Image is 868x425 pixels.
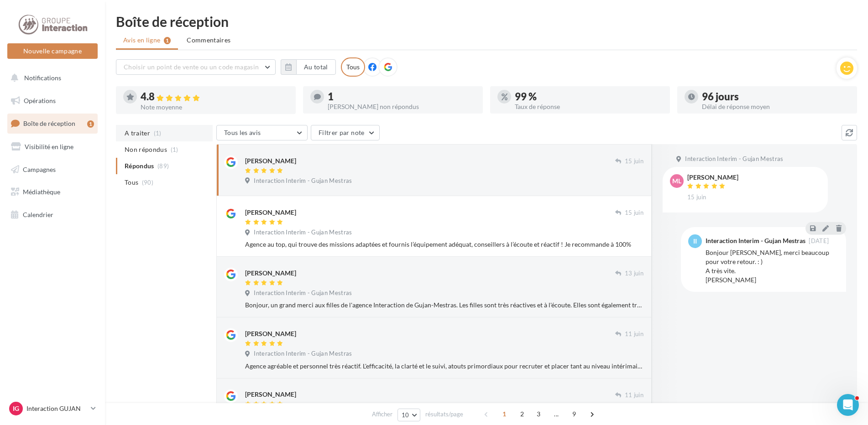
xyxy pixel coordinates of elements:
div: Boîte de réception [116,15,857,28]
span: Notifications [24,74,61,82]
a: Médiathèque [5,182,99,202]
div: [PERSON_NAME] [687,174,738,181]
span: Campagnes [23,165,56,173]
span: Interaction Interim - Gujan Mestras [254,289,352,297]
div: [PERSON_NAME] [245,329,296,338]
span: (90) [142,179,153,186]
div: 4.8 [141,92,288,102]
span: 15 juin [687,193,706,202]
span: Commentaires [187,36,230,45]
p: Interaction GUJAN [26,404,87,413]
span: 13 juin [625,270,643,278]
span: Interaction Interim - Gujan Mestras [254,177,352,185]
span: Visibilité en ligne [25,143,73,150]
a: Calendrier [5,205,99,224]
button: Notifications [5,68,96,88]
button: Au total [281,59,336,75]
span: 9 [567,407,581,421]
div: Délai de réponse moyen [702,104,850,110]
a: IG Interaction GUJAN [7,400,98,417]
span: 11 juin [625,391,643,399]
div: Bonjour [PERSON_NAME], merci beaucoup pour votre retour. : ) A très vite. [PERSON_NAME] [706,248,839,285]
div: Note moyenne [141,104,288,110]
button: Tous les avis [216,125,308,140]
div: Agence au top, qui trouve des missions adaptées et fournis l’équipement adéquat, conseillers à l’... [245,240,643,249]
div: [PERSON_NAME] [245,208,296,217]
button: Nouvelle campagne [7,43,98,59]
span: Interaction Interim - Gujan Mestras [254,350,352,358]
div: Tous [341,57,365,77]
button: Filtrer par note [311,125,380,140]
span: Afficher [372,410,392,419]
span: ... [549,407,564,421]
a: Boîte de réception1 [5,114,99,133]
div: Interaction Interim - Gujan Mestras [706,238,805,244]
div: 1 [328,92,476,102]
span: Calendrier [23,211,53,218]
span: 15 juin [625,209,643,217]
span: Tous [125,178,138,187]
span: Non répondus [125,145,167,154]
span: II [693,237,697,246]
div: Taux de réponse [515,104,663,110]
button: Au total [296,59,336,75]
div: [PERSON_NAME] [245,390,296,399]
span: 1 [497,407,512,421]
span: [DATE] [809,238,829,244]
a: Visibilité en ligne [5,137,99,156]
span: Opérations [24,97,56,104]
div: Bonjour, un grand merci aux filles de l'agence Interaction de Gujan-Mestras. Les filles sont très... [245,301,643,310]
div: [PERSON_NAME] non répondus [328,104,476,110]
iframe: Intercom live chat [837,394,859,416]
span: Médiathèque [23,188,60,196]
div: 96 jours [702,92,850,102]
span: 15 juin [625,157,643,166]
span: 11 juin [625,330,643,338]
span: (1) [171,146,178,153]
div: 1 [87,120,94,128]
span: 3 [531,407,546,421]
a: Campagnes [5,160,99,179]
span: 10 [402,411,409,419]
span: Ml [672,176,681,186]
span: (1) [154,130,162,137]
a: Opérations [5,91,99,110]
div: [PERSON_NAME] [245,269,296,278]
div: [PERSON_NAME] [245,156,296,166]
span: Choisir un point de vente ou un code magasin [124,63,259,71]
span: A traiter [125,129,150,138]
span: Interaction Interim - Gujan Mestras [685,155,783,163]
span: Boîte de réception [23,119,75,127]
span: 2 [515,407,529,421]
span: résultats/page [425,410,463,419]
span: IG [13,404,19,413]
div: Agence agréable et personnel très réactif. L'efficacité, la clarté et le suivi, atouts primordiau... [245,362,643,371]
button: Choisir un point de vente ou un code magasin [116,59,276,75]
button: 10 [397,409,421,421]
span: Interaction Interim - Gujan Mestras [254,228,352,237]
span: Tous les avis [224,129,261,136]
div: 99 % [515,92,663,102]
